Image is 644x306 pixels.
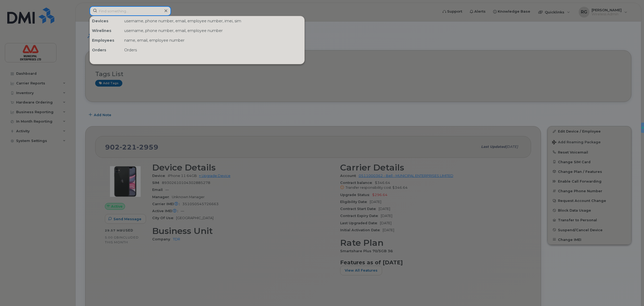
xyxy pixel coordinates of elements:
[90,35,122,45] div: Employees
[122,35,304,45] div: name, email, employee number
[90,16,122,26] div: Devices
[122,26,304,35] div: username, phone number, email, employee number
[90,45,122,55] div: Orders
[90,26,122,35] div: Wirelines
[122,16,304,26] div: username, phone number, email, employee number, imei, sim
[122,45,304,55] div: Orders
